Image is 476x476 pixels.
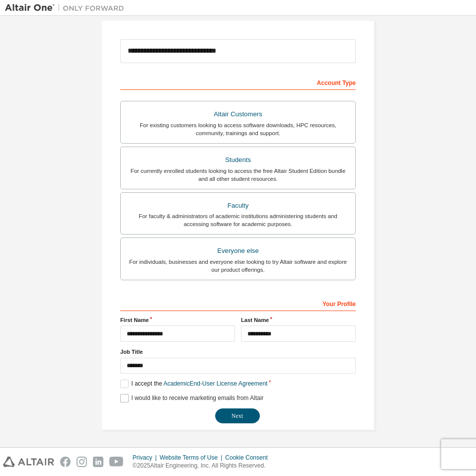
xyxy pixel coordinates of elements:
img: altair_logo.svg [3,457,54,467]
a: Academic End-User License Agreement [163,380,267,387]
img: linkedin.svg [93,457,103,467]
div: Altair Customers [127,107,349,121]
div: Your Profile [120,295,356,311]
div: Everyone else [127,244,349,258]
div: For faculty & administrators of academic institutions administering students and accessing softwa... [127,212,349,228]
img: facebook.svg [60,457,71,467]
div: Website Terms of Use [159,454,225,462]
label: First Name [120,316,235,324]
label: I accept the [120,380,267,388]
div: For currently enrolled students looking to access the free Altair Student Edition bundle and all ... [127,167,349,183]
label: I would like to receive marketing emails from Altair [120,394,263,402]
div: Cookie Consent [225,454,273,462]
label: Job Title [120,348,356,356]
div: Account Type [120,74,356,90]
button: Next [215,408,260,423]
img: Altair One [5,3,129,13]
div: For individuals, businesses and everyone else looking to try Altair software and explore our prod... [127,258,349,274]
img: youtube.svg [109,457,124,467]
div: Students [127,153,349,167]
div: Privacy [133,454,159,462]
label: Last Name [241,316,356,324]
div: For existing customers looking to access software downloads, HPC resources, community, trainings ... [127,121,349,137]
div: Faculty [127,199,349,213]
p: © 2025 Altair Engineering, Inc. All Rights Reserved. [133,462,274,470]
img: instagram.svg [77,457,87,467]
